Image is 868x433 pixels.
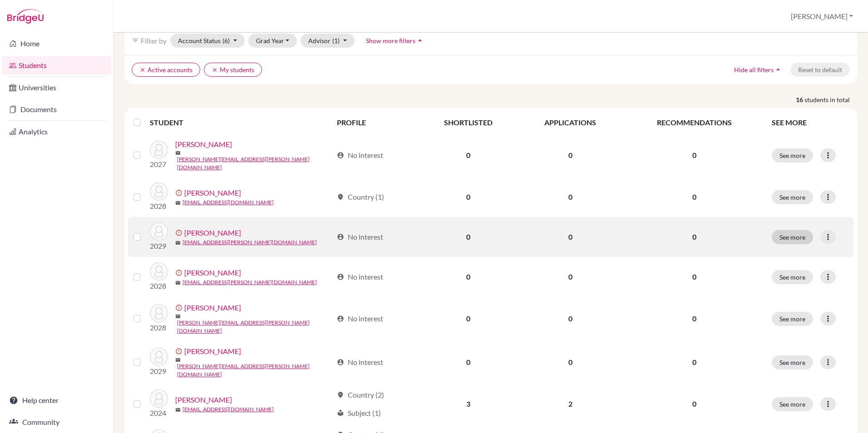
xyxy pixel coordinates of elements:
span: location_on [337,193,344,201]
p: 2029 [150,241,168,251]
button: Grad Year [248,34,297,48]
a: [PERSON_NAME][EMAIL_ADDRESS][PERSON_NAME][DOMAIN_NAME] [177,362,333,379]
span: error_outline [175,229,184,236]
span: mail [175,200,181,206]
a: Community [2,413,111,431]
span: Filter by [141,36,167,45]
div: Subject (1) [337,408,381,418]
td: 0 [419,133,518,177]
a: Home [2,34,111,53]
p: 0 [628,150,761,161]
span: local_library [337,409,344,417]
th: SHORTLISTED [419,112,518,133]
span: mail [175,357,181,363]
p: 0 [628,271,761,282]
a: [PERSON_NAME][EMAIL_ADDRESS][PERSON_NAME][DOMAIN_NAME] [177,155,333,172]
td: 0 [518,133,623,177]
span: account_circle [337,152,344,159]
span: account_circle [337,359,344,366]
th: STUDENT [150,112,331,133]
div: No interest [337,313,383,324]
a: [PERSON_NAME] [175,139,232,150]
div: No interest [337,271,383,282]
button: See more [772,270,813,284]
div: No interest [337,150,383,161]
span: mail [175,240,181,246]
a: [PERSON_NAME] [184,227,241,238]
td: 0 [419,177,518,217]
td: 0 [518,340,623,384]
p: 0 [628,231,761,242]
td: 0 [518,257,623,297]
img: Etcu, Bianca [150,389,168,408]
img: Croutch, Dara [150,262,168,280]
a: Help center [2,391,111,409]
div: No interest [337,231,383,242]
img: Bridge-U [7,9,44,24]
i: arrow_drop_up [415,36,424,45]
p: 2028 [150,322,168,333]
p: 0 [628,192,761,202]
td: 0 [518,217,623,257]
div: Country (1) [337,192,384,202]
td: 0 [419,340,518,384]
td: 2 [518,384,623,424]
p: 2029 [150,366,168,377]
button: Account Status(6) [170,34,245,48]
span: Hide all filters [734,66,774,74]
td: 0 [419,297,518,340]
button: Show more filtersarrow_drop_up [358,34,432,48]
td: 3 [419,384,518,424]
span: mail [175,407,181,413]
span: mail [175,314,181,319]
span: (6) [222,37,230,44]
td: 0 [419,257,518,297]
span: location_on [337,391,344,399]
a: [EMAIL_ADDRESS][PERSON_NAME][DOMAIN_NAME] [182,278,317,286]
a: [PERSON_NAME] [184,346,241,357]
button: See more [772,397,813,411]
button: See more [772,190,813,204]
p: 0 [628,357,761,368]
button: clearActive accounts [132,63,200,77]
p: 0 [628,313,761,324]
i: clear [212,67,218,73]
span: account_circle [337,315,344,322]
td: 0 [518,297,623,340]
i: clear [139,67,146,73]
img: Beaumont, Lauren [150,182,168,201]
a: Universities [2,79,111,97]
a: [EMAIL_ADDRESS][DOMAIN_NAME] [182,198,274,207]
i: arrow_drop_up [774,65,783,74]
a: [PERSON_NAME] [175,394,232,405]
th: SEE MORE [766,112,853,133]
span: error_outline [175,269,184,276]
th: PROFILE [331,112,419,133]
img: Dopson, Erin [150,348,168,366]
p: 2028 [150,201,168,212]
img: Burdette, Ava [150,222,168,241]
a: [PERSON_NAME] [184,302,241,313]
button: [PERSON_NAME] [787,8,857,25]
span: account_circle [337,273,344,280]
div: No interest [337,357,383,368]
span: error_outline [175,189,184,197]
span: error_outline [175,348,184,355]
button: Reset to default [790,63,850,77]
th: APPLICATIONS [518,112,623,133]
strong: 16 [796,95,804,104]
span: (1) [332,37,340,44]
p: 0 [628,399,761,409]
a: Documents [2,100,111,118]
p: 2024 [150,408,168,418]
td: 0 [419,217,518,257]
p: 2028 [150,280,168,291]
span: Show more filters [366,37,415,44]
img: Croutch, Ivan [150,304,168,322]
button: clearMy students [204,63,262,77]
span: account_circle [337,233,344,241]
div: Country (2) [337,389,384,400]
button: Hide all filtersarrow_drop_up [726,63,790,77]
button: See more [772,312,813,326]
button: See more [772,230,813,244]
